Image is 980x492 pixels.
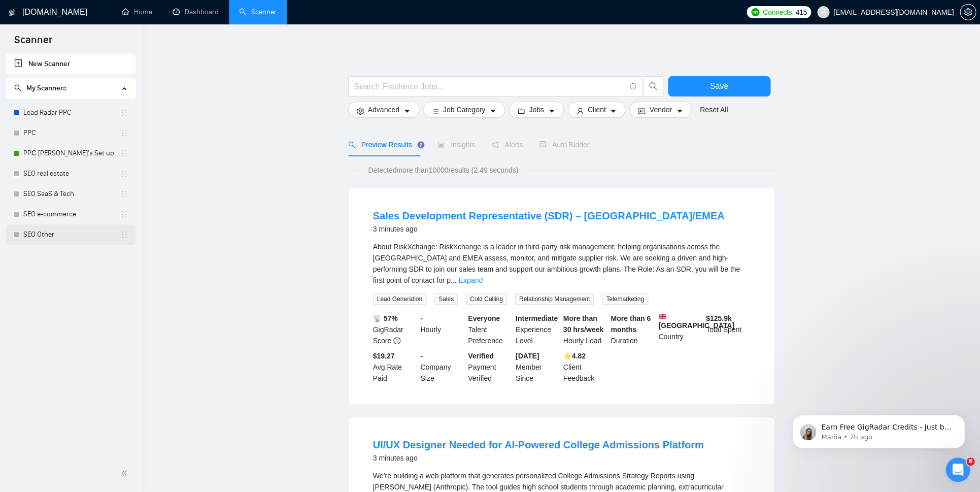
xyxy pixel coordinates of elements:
div: About RiskXchange: RiskXchange is a leader in third-party risk management, helping organisations ... [373,241,750,286]
span: area-chart [437,141,445,148]
button: userClientcaret-down [568,102,626,118]
a: Sales Development Representative (SDR) – [GEOGRAPHIC_DATA]/EMEA [373,210,725,221]
button: idcardVendorcaret-down [629,102,691,118]
button: folderJobscaret-down [509,102,564,118]
a: PPC [23,123,120,143]
span: double-left [121,468,131,478]
div: Experience Level [514,313,561,346]
a: setting [960,8,976,16]
div: Country [656,313,704,346]
span: Detected more than 10000 results (2.49 seconds) [361,165,525,176]
a: PPС [PERSON_NAME]'s Set up [23,143,120,163]
span: bars [432,107,439,115]
span: search [644,82,663,91]
b: ⭐️ 4.82 [563,352,586,360]
button: settingAdvancedcaret-down [348,102,419,118]
span: About RiskXchange: RiskXchange is a leader in third-party risk management, helping organisations ... [373,243,740,284]
div: Tooltip anchor [416,140,425,149]
a: SEO Other [23,224,120,245]
span: 8 [966,457,974,466]
img: upwork-logo.png [751,8,759,16]
b: Intermediate [516,314,558,322]
img: logo [9,5,16,21]
a: searchScanner [239,8,277,16]
span: idcard [638,107,645,115]
span: Cold Calling [466,293,507,305]
a: SEO e-commerce [23,204,120,224]
a: UI/UX Designer Needed for AI-Powered College Admissions Platform [373,439,704,450]
span: robot [539,141,546,148]
b: [GEOGRAPHIC_DATA] [658,313,734,330]
div: Payment Verified [466,350,514,384]
li: SEO Other [6,224,136,245]
span: folder [518,107,525,115]
b: $19.27 [373,352,395,360]
span: user [577,107,584,115]
span: Advanced [368,104,399,115]
a: Lead Radar PPC [23,103,120,123]
span: My Scanners [26,84,66,92]
span: info-circle [630,83,636,90]
span: Vendor [649,104,671,115]
span: holder [120,129,128,137]
span: Job Category [443,104,485,115]
span: Preview Results [348,141,421,149]
span: Telemarketing [602,293,648,305]
div: Total Spent [704,313,752,346]
span: holder [120,190,128,198]
span: Relationship Management [515,293,594,305]
iframe: Intercom live chat [945,457,970,482]
button: setting [960,4,976,20]
div: Hourly [418,313,466,346]
div: 3 minutes ago [373,223,725,235]
a: Expand [458,276,482,284]
a: SEO real estate [23,163,120,184]
li: Lead Radar PPC [6,103,136,123]
button: Save [668,76,770,96]
b: $ 125.9k [706,314,732,322]
div: Duration [609,313,656,346]
button: barsJob Categorycaret-down [423,102,505,118]
span: Auto Bidder [539,141,589,149]
span: holder [120,231,128,239]
span: user [820,9,827,16]
div: Company Size [418,350,466,384]
div: 3 minutes ago [373,452,704,464]
span: 415 [795,7,806,18]
a: Reset All [700,104,728,115]
span: setting [960,8,975,16]
b: 📡 57% [373,314,398,322]
span: ... [451,276,457,284]
b: Everyone [468,314,500,322]
div: Client Feedback [561,350,609,384]
a: homeHome [122,8,152,16]
div: GigRadar Score [371,313,419,346]
span: holder [120,170,128,178]
span: caret-down [489,107,496,115]
span: Client [588,104,606,115]
b: More than 6 months [611,314,651,334]
span: caret-down [548,107,555,115]
b: - [420,314,423,322]
div: Member Since [514,350,561,384]
span: holder [120,109,128,117]
span: search [14,84,21,91]
span: Alerts [491,141,523,149]
span: caret-down [676,107,683,115]
iframe: Intercom notifications message [777,393,980,465]
a: SEO SaaS & Tech [23,184,120,204]
span: info-circle [393,337,400,344]
b: [DATE] [516,352,539,360]
li: PPC [6,123,136,143]
span: caret-down [403,107,411,115]
span: search [348,141,355,148]
span: Connects: [763,7,793,18]
span: holder [120,149,128,157]
span: Jobs [529,104,544,115]
a: New Scanner [14,54,127,74]
li: New Scanner [6,54,136,74]
li: SEO real estate [6,163,136,184]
